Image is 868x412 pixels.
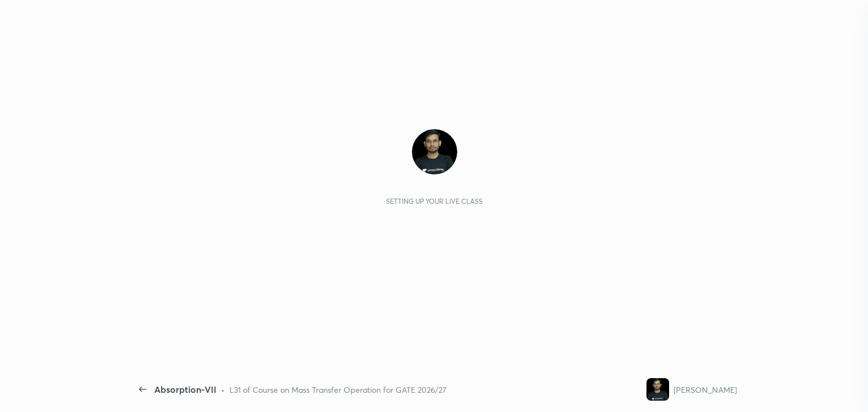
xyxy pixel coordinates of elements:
div: L31 of Course on Mass Transfer Operation for GATE 2026/27 [229,384,446,396]
img: 143f78ded8b14cd2875f9ae30291ab3c.jpg [646,378,669,401]
div: Setting up your live class [386,197,483,205]
div: Absorption-VII [154,383,216,396]
div: • [221,384,225,396]
img: 143f78ded8b14cd2875f9ae30291ab3c.jpg [412,129,457,174]
div: [PERSON_NAME] [674,384,737,396]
